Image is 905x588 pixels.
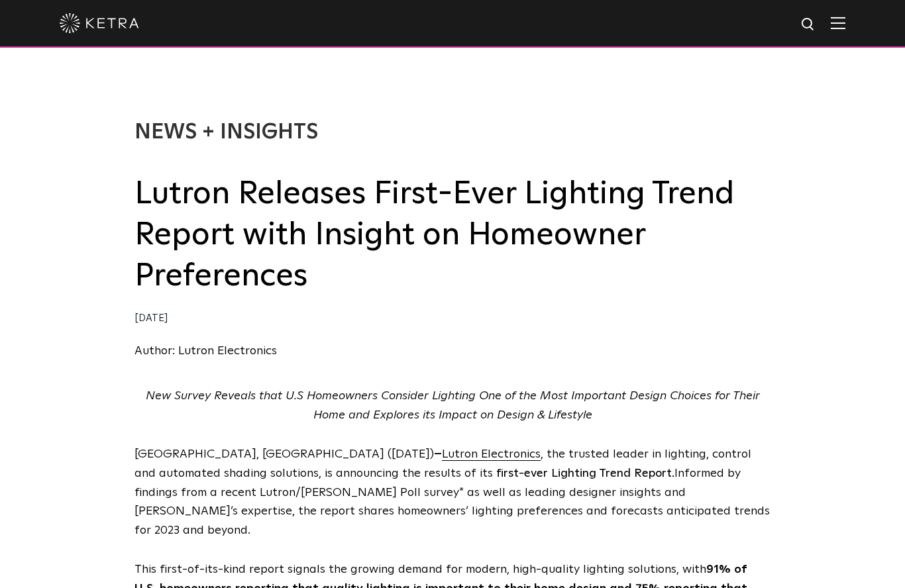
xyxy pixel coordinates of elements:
img: Hamburger%20Nav.svg [831,17,845,29]
em: New Survey Reveals that U.S Homeowners Consider Lighting One of the Most Important Design Choices... [146,390,760,421]
img: search icon [800,17,817,33]
span: , the trusted leader in lighting, control and automated shading solutions, is announcing the resu... [134,448,751,479]
a: Author: Lutron Electronics [134,345,277,357]
a: News + Insights [134,122,318,143]
span: [GEOGRAPHIC_DATA], [GEOGRAPHIC_DATA] ([DATE]) Informed by findings from a recent Lutron/[PERSON_N... [134,448,770,536]
img: ketra-logo-2019-white [60,13,139,33]
strong: – [434,448,442,460]
a: Lutron Electronics [442,448,541,460]
div: [DATE] [134,309,771,328]
h2: Lutron Releases First-Ever Lighting Trend Report with Insight on Homeowner Preferences [134,173,771,297]
span: first-ever Lighting Trend Report. [496,467,674,479]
